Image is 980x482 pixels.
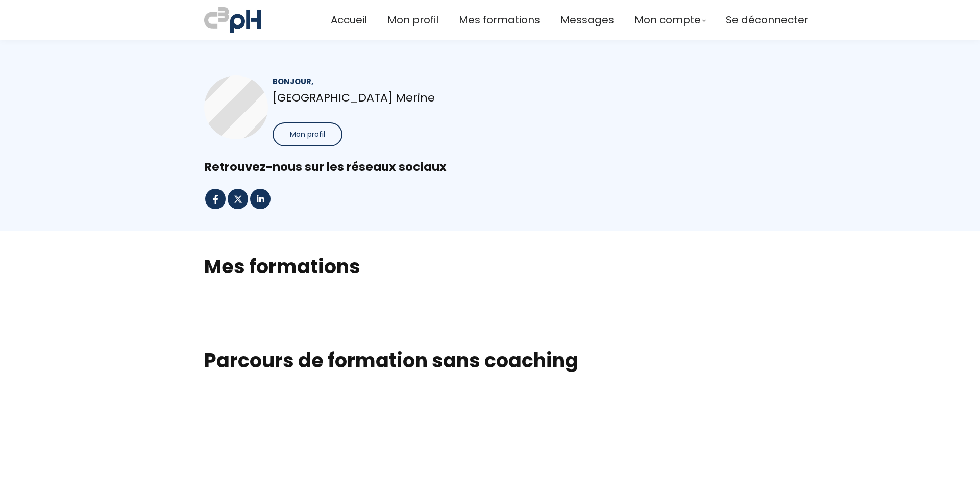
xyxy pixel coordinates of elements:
img: a70bc7685e0efc0bd0b04b3506828469.jpeg [204,5,261,35]
div: Retrouvez-nous sur les réseaux sociaux [204,159,776,175]
p: [GEOGRAPHIC_DATA] Merine [273,89,473,107]
span: Mon compte [634,12,701,29]
h2: Mes formations [204,253,776,280]
h1: Parcours de formation sans coaching [204,348,776,373]
a: Messages [560,12,614,29]
a: Mon profil [387,12,438,29]
a: Accueil [331,12,367,29]
a: Se déconnecter [726,12,808,29]
button: Mon profil [273,122,342,146]
div: Bonjour, [273,75,473,87]
span: Mon profil [290,129,325,140]
a: Mes formations [459,12,540,29]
